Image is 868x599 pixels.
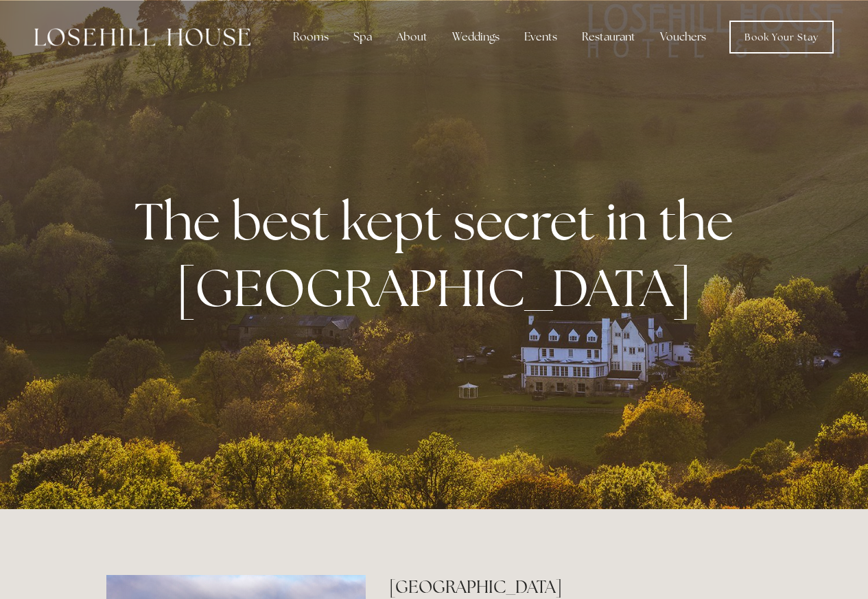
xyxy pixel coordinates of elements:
div: About [386,23,438,51]
div: Weddings [441,23,511,51]
div: Events [513,23,568,51]
div: Spa [342,23,383,51]
img: Losehill House [34,28,250,46]
h2: [GEOGRAPHIC_DATA] [389,575,762,599]
a: Vouchers [649,23,717,51]
a: Book Your Stay [729,21,834,54]
div: Restaurant [571,23,646,51]
div: Rooms [282,23,340,51]
strong: The best kept secret in the [GEOGRAPHIC_DATA] [134,187,744,322]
